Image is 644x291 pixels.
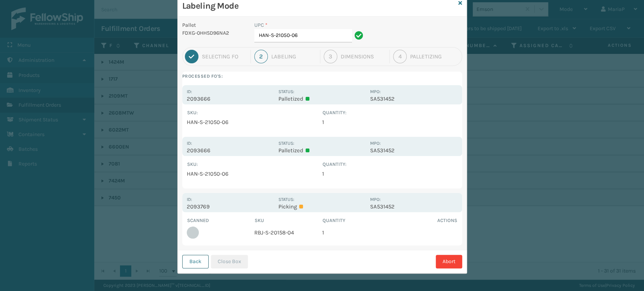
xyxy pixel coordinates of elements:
[185,50,198,63] div: 1
[278,197,294,202] label: Status:
[370,95,457,102] p: SA531452
[393,50,407,63] div: 4
[341,53,386,60] div: Dimensions
[182,21,246,29] p: Pallet
[182,72,462,81] label: Processed FO's:
[187,168,322,179] td: HAN-S-21050-06
[370,203,457,210] p: SA531452
[254,224,322,241] td: RBJ-S-20158-04
[322,161,458,168] th: Quantity :
[254,21,267,29] label: UPC
[370,197,381,202] label: MPO:
[322,224,390,241] td: 1
[278,203,366,210] p: Picking
[370,89,381,94] label: MPO:
[182,255,209,268] button: Back
[410,53,459,60] div: Palletizing
[278,147,366,154] p: Palletized
[370,147,457,154] p: SA531452
[370,141,381,146] label: MPO:
[187,217,255,224] th: Scanned
[182,29,246,37] p: FDXG-0HHSD96NA2
[187,197,192,202] label: Id:
[187,95,274,102] p: 2093666
[278,95,366,102] p: Palletized
[187,203,274,210] p: 2093769
[322,116,458,128] td: 1
[322,109,458,116] th: Quantity :
[187,161,322,168] th: SKU :
[322,217,390,224] th: Quantity
[187,109,322,116] th: SKU :
[278,89,294,94] label: Status:
[182,0,455,12] h3: Labeling Mode
[187,89,192,94] label: Id:
[390,217,458,224] th: Actions
[324,50,337,63] div: 3
[254,217,322,224] th: SKU
[278,141,294,146] label: Status:
[187,116,322,128] td: HAN-S-21050-06
[436,255,462,268] button: Abort
[187,141,192,146] label: Id:
[202,53,247,60] div: Selecting FO
[322,168,458,179] td: 1
[254,50,268,63] div: 2
[271,53,317,60] div: Labeling
[187,147,274,154] p: 2093666
[211,255,248,268] button: Close Box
